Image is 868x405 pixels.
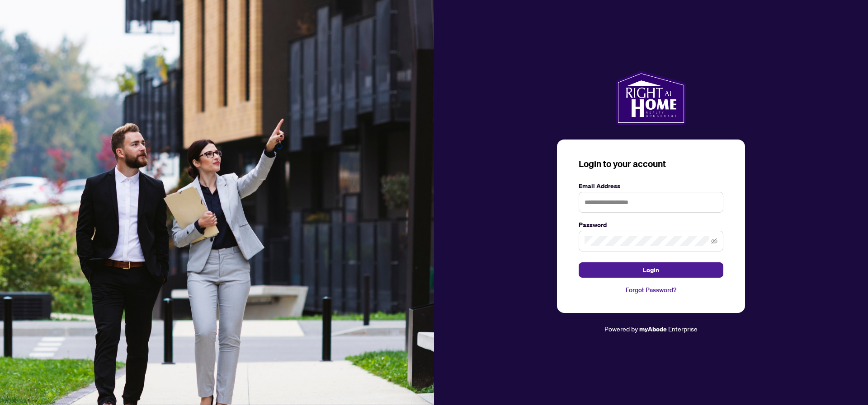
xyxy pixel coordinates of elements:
a: myAbode [639,324,667,334]
a: Forgot Password? [579,285,723,295]
label: Email Address [579,181,723,191]
label: Password [579,220,723,230]
span: eye-invisible [711,238,717,244]
button: Login [579,262,723,278]
h3: Login to your account [579,158,723,170]
span: Login [643,263,659,277]
img: ma-logo [616,71,686,125]
span: Enterprise [668,325,698,333]
span: Powered by [604,325,638,333]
